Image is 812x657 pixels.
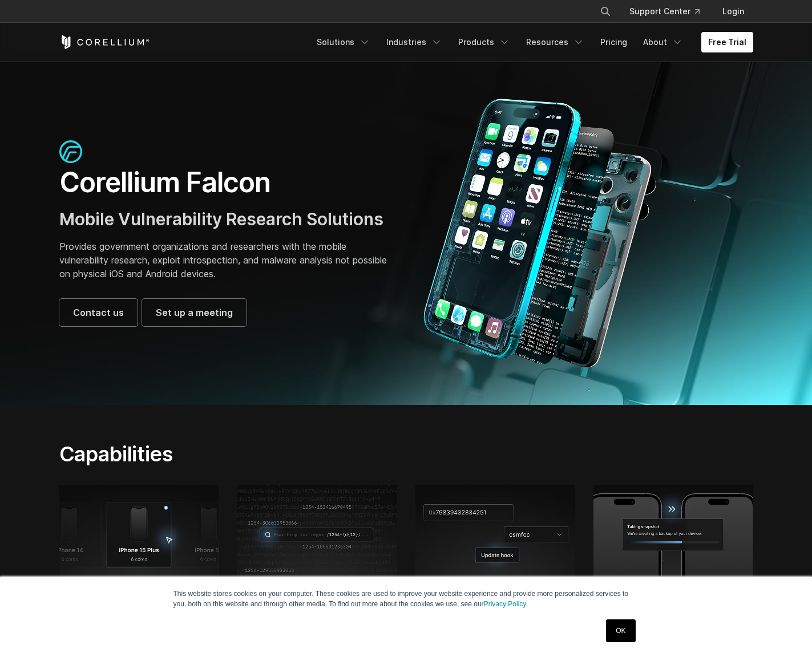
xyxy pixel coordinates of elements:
[519,32,591,52] a: Resources
[59,299,138,326] a: Contact us
[595,1,616,22] button: Search
[59,485,219,584] img: iPhone 15 Plus; 6 cores
[636,32,690,52] a: About
[620,1,709,22] a: Support Center
[586,1,753,22] div: Navigation Menu
[310,32,377,52] a: Solutions
[415,485,575,584] img: Kernel debugging, update hook
[59,35,150,49] a: Corellium Home
[593,485,753,584] img: Process of taking snapshot and creating a backup of the iPhone virtual device.
[173,589,639,609] p: This website stores cookies on your computer. These cookies are used to improve your website expe...
[59,209,383,229] span: Mobile Vulnerability Research Solutions
[59,140,82,163] img: falcon-icon
[59,240,395,281] p: Provides government organizations and researchers with the mobile vulnerability research, exploit...
[142,299,247,326] a: Set up a meeting
[593,32,634,52] a: Pricing
[713,1,753,22] a: Login
[606,619,635,642] a: OK
[451,32,517,52] a: Products
[418,98,663,368] img: Corellium_Falcon Hero 1
[59,165,395,200] h1: Corellium Falcon
[310,32,753,52] div: Navigation Menu
[484,600,528,608] a: Privacy Policy.
[59,441,514,467] h2: Capabilities
[701,32,753,52] a: Free Trial
[73,306,124,319] span: Contact us
[237,485,397,584] img: Coding illustration
[379,32,449,52] a: Industries
[156,306,233,319] span: Set up a meeting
